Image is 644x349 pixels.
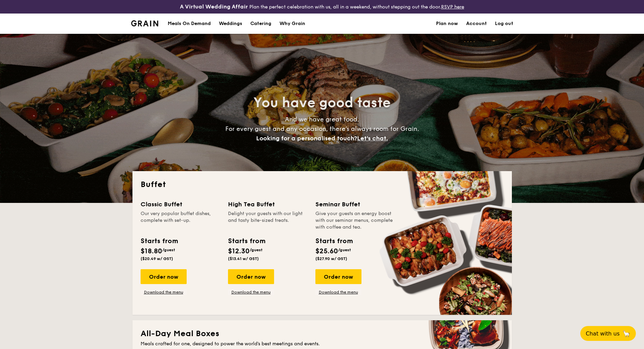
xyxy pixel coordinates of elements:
[228,289,274,295] a: Download the menu
[168,14,211,34] div: Meals On Demand
[338,248,351,252] span: /guest
[141,341,504,347] div: Meals crafted for one, designed to power the world's best meetings and events.
[315,236,352,246] div: Starts from
[228,256,259,261] span: ($13.41 w/ GST)
[141,289,187,295] a: Download the menu
[180,3,248,11] h4: A Virtual Wedding Affair
[141,256,173,261] span: ($20.49 w/ GST)
[253,95,391,111] span: You have good taste
[131,20,159,26] a: Logotype
[275,14,309,34] a: Why Grain
[622,330,630,338] span: 🦙
[246,14,275,34] a: Catering
[315,256,347,261] span: ($27.90 w/ GST)
[141,247,162,255] span: $18.80
[586,330,620,337] span: Chat with us
[162,248,175,252] span: /guest
[228,236,265,246] div: Starts from
[580,326,636,341] button: Chat with us🦙
[141,269,187,284] div: Order now
[441,4,464,10] a: RSVP here
[127,3,517,11] div: Plan the perfect celebration with us, all in a weekend, without stepping out the door.
[219,14,242,34] div: Weddings
[315,269,361,284] div: Order now
[141,328,504,339] h2: All-Day Meal Boxes
[315,210,395,231] div: Give your guests an energy boost with our seminar menus, complete with coffee and tea.
[436,14,458,34] a: Plan now
[131,20,159,26] img: Grain
[141,200,220,209] div: Classic Buffet
[215,14,246,34] a: Weddings
[228,269,274,284] div: Order now
[250,14,271,34] h1: Catering
[141,179,504,190] h2: Buffet
[141,236,178,246] div: Starts from
[466,14,487,34] a: Account
[495,14,513,34] a: Log out
[250,248,263,252] span: /guest
[164,14,215,34] a: Meals On Demand
[315,247,338,255] span: $25.60
[279,14,305,34] div: Why Grain
[141,210,220,231] div: Our very popular buffet dishes, complete with set-up.
[225,116,419,142] span: And we have great food. For every guest and any occasion, there’s always room for Grain.
[228,200,307,209] div: High Tea Buffet
[315,200,395,209] div: Seminar Buffet
[228,210,307,231] div: Delight your guests with our light and tasty bite-sized treats.
[357,135,388,142] span: Let's chat.
[315,289,361,295] a: Download the menu
[228,247,250,255] span: $12.30
[256,135,357,142] span: Looking for a personalised touch?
